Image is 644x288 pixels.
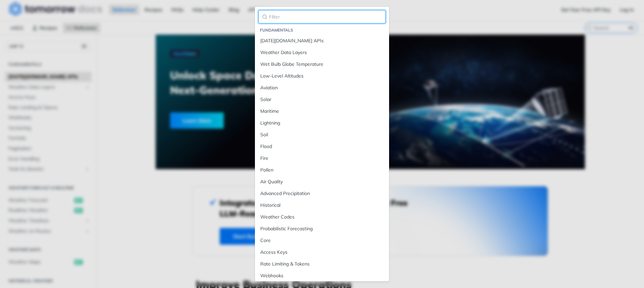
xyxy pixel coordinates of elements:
a: [DATE][DOMAIN_NAME] APIs [258,35,386,46]
div: Aviation [260,84,384,91]
a: Pollen [258,164,386,176]
div: Soil [260,131,384,138]
a: Solar [258,94,386,105]
a: Wet Bulb Globe Temperature [258,59,386,70]
div: Lightning [260,119,384,127]
div: Webhooks [260,272,384,279]
div: Flood [260,143,384,150]
a: Aviation [258,82,386,93]
a: Low-Level Altitudes [258,70,386,82]
a: Weather Data Layers [258,47,386,58]
div: Pollen [260,166,384,174]
a: Core [258,235,386,246]
a: Flood [258,141,386,152]
div: Historical [260,202,384,209]
div: Advanced Precipitation [260,190,384,197]
div: Solar [260,96,384,103]
a: Fire [258,153,386,164]
div: Probabilistic Forecasting [260,225,384,232]
div: Rate Limiting & Tokens [260,260,384,268]
a: Access Keys [258,247,386,258]
a: Historical [258,200,386,211]
a: Probabilistic Forecasting [258,223,386,234]
div: Weather Codes [260,213,384,221]
div: Core [260,237,384,244]
a: Rate Limiting & Tokens [258,258,386,270]
input: Filter [258,10,386,23]
div: Wet Bulb Globe Temperature [260,61,384,68]
div: Low-Level Altitudes [260,73,384,80]
div: Air Quality [260,178,384,185]
a: Air Quality [258,176,386,187]
div: Fire [260,155,384,162]
a: Advanced Precipitation [258,188,386,199]
a: Soil [258,129,386,140]
a: Lightning [258,117,386,129]
div: [DATE][DOMAIN_NAME] APIs [260,37,384,44]
a: Maritime [258,106,386,117]
div: Maritime [260,108,384,115]
li: Fundamentals [260,27,386,34]
div: Access Keys [260,249,384,256]
a: Weather Codes [258,211,386,223]
div: Weather Data Layers [260,49,384,56]
a: Webhooks [258,270,386,281]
